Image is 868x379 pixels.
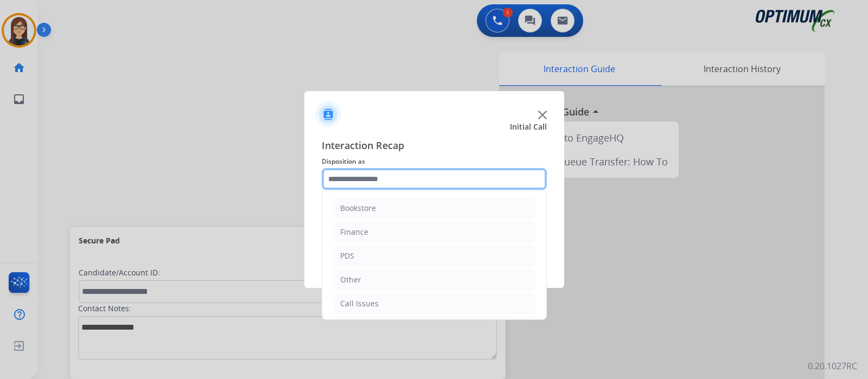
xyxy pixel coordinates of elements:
[340,250,354,261] div: PDS
[315,101,341,127] img: contactIcon
[510,121,547,132] span: Initial Call
[340,227,368,237] div: Finance
[340,203,376,214] div: Bookstore
[322,138,547,155] span: Interaction Recap
[322,155,547,168] span: Disposition as
[340,298,379,309] div: Call Issues
[808,359,857,372] p: 0.20.1027RC
[340,274,361,285] div: Other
